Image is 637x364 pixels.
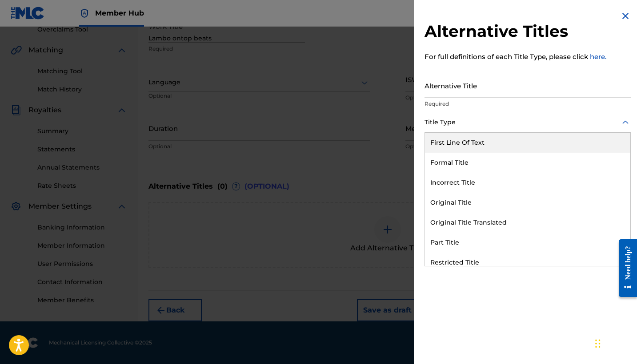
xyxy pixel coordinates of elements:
[425,213,630,233] div: Original Title Translated
[425,253,630,273] div: Restricted Title
[425,21,631,41] h2: Alternative Titles
[593,321,637,364] iframe: Chat Widget
[595,330,601,357] div: Drag
[612,230,637,306] iframe: Resource Center
[425,52,631,62] p: For full definitions of each Title Type, please click
[79,8,90,19] img: Top Rightsholder
[425,173,630,193] div: Incorrect Title
[590,52,606,61] a: here.
[425,153,630,173] div: Formal Title
[425,100,631,108] p: Required
[95,8,144,18] span: Member Hub
[11,7,45,20] img: MLC Logo
[425,193,630,213] div: Original Title
[425,233,630,253] div: Part Title
[425,133,630,153] div: First Line Of Text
